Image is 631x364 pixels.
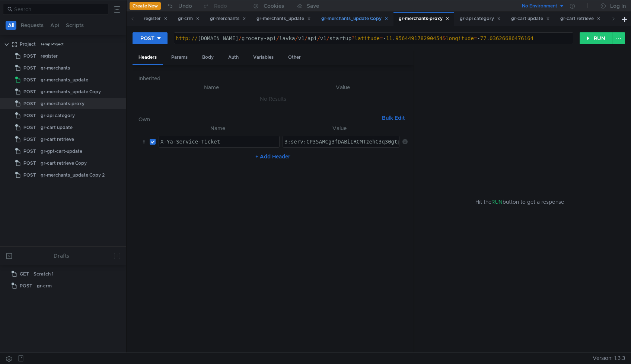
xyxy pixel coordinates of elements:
div: gr-merchants_update Copy [41,86,101,97]
span: POST [23,86,36,97]
span: POST [23,134,36,145]
span: POST [23,51,36,62]
div: No Environment [522,3,557,10]
div: Undo [178,1,192,10]
div: gr-merchants_update [41,74,88,86]
div: gr-merchants_update Copy 2 [41,170,105,181]
th: Value [278,83,408,92]
button: Bulk Edit [379,113,408,122]
button: Redo [197,0,232,12]
span: POST [23,62,36,74]
nz-embed-empty: No Results [260,96,286,102]
button: POST [133,32,168,44]
span: POST [20,280,32,291]
div: gr-cart retrieve Copy [41,158,87,169]
div: Temp Project [40,39,64,50]
th: Value [280,124,399,133]
span: Hit the button to get a response [475,198,564,206]
button: RUN [580,32,613,44]
div: gr-api category [41,110,75,121]
div: Save [307,3,319,9]
div: Other [282,51,307,64]
button: All [6,21,16,30]
div: Redo [214,1,227,10]
div: gr-api category [460,15,501,23]
button: + Add Header [252,152,293,161]
span: POST [23,170,36,181]
div: gr-merchants-proxy [41,98,85,109]
span: POST [23,158,36,169]
div: Log In [610,1,626,10]
div: gr-cart update [41,122,73,133]
th: Name [144,83,278,92]
span: POST [23,98,36,109]
button: Create New [130,2,161,10]
div: gr-merchants_update [256,15,311,23]
span: POST [23,74,36,86]
span: RUN [491,199,503,205]
span: POST [23,110,36,121]
button: Requests [19,21,46,30]
div: POST [140,34,154,42]
span: POST [23,146,36,157]
div: gr-merchants [41,62,70,74]
div: gr-crm [178,15,200,23]
div: gr-cart update [511,15,550,23]
div: Headers [133,51,163,65]
th: Name [156,124,280,133]
div: gr-cart retrieve [560,15,600,23]
div: gr-cart retrieve [41,134,74,145]
button: Api [48,21,61,30]
div: gr-merchants-proxy [399,15,449,23]
button: Undo [161,0,197,12]
div: register [144,15,168,23]
div: Cookies [264,1,284,10]
div: gr-crm [37,280,52,291]
input: Search... [14,5,104,13]
div: Scratch 1 [34,268,54,280]
div: Variables [247,51,280,64]
h6: Own [138,115,379,124]
div: Auth [222,51,245,64]
h6: Inherited [138,74,408,83]
div: Project [20,39,36,50]
div: gr-gpt-cart-update [41,146,82,157]
div: Params [165,51,194,64]
div: Body [196,51,220,64]
button: Scripts [64,21,86,30]
div: Drafts [54,251,69,260]
div: gr-merchants_update Copy [321,15,388,23]
span: GET [20,268,29,280]
div: gr-merchants [210,15,246,23]
span: Version: 1.3.3 [593,353,625,364]
span: POST [23,122,36,133]
div: register [41,51,58,62]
